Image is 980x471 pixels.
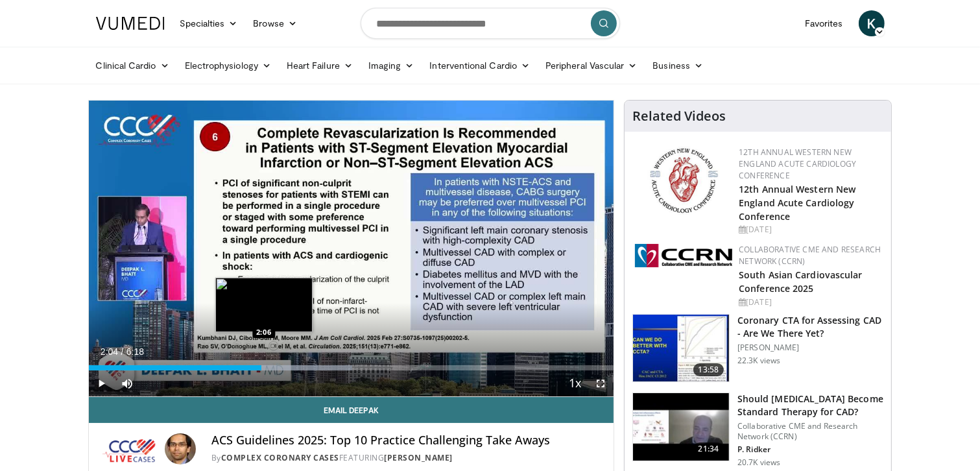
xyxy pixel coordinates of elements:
[165,433,196,465] img: Avatar
[739,244,881,267] a: Collaborative CME and Research Network (CCRN)
[89,365,614,370] div: Progress Bar
[632,392,883,468] a: 21:34 Should [MEDICAL_DATA] Become Standard Therapy for CAD? Collaborative CME and Research Netwo...
[739,296,881,308] div: [DATE]
[737,421,883,442] p: Collaborative CME and Research Network (CCRN)
[538,53,645,78] a: Peripheral Vascular
[279,53,361,78] a: Heart Failure
[221,452,339,463] a: Complex Coronary Cases
[739,147,856,181] a: 12th Annual Western New England Acute Cardiology Conference
[177,53,279,78] a: Electrophysiology
[89,370,115,396] button: Play
[859,10,885,36] a: K
[633,393,729,461] img: eb63832d-2f75-457d-8c1a-bbdc90eb409c.150x105_q85_crop-smart_upscale.jpg
[99,433,160,465] img: Complex Coronary Cases
[693,363,724,376] span: 13:58
[737,356,780,366] p: 22.3K views
[635,244,732,267] img: a04ee3ba-8487-4636-b0fb-5e8d268f3737.png.150x105_q85_autocrop_double_scale_upscale_version-0.2.png
[562,370,588,396] button: Playback Rate
[215,278,313,332] img: image.jpeg
[121,346,124,357] span: /
[211,452,603,464] div: By FEATURING
[633,315,729,382] img: 34b2b9a4-89e5-4b8c-b553-8a638b61a706.150x105_q85_crop-smart_upscale.jpg
[384,452,453,463] a: [PERSON_NAME]
[211,433,603,448] h4: ACS Guidelines 2025: Top 10 Practice Challenging Take Aways
[88,53,177,78] a: Clinical Cardio
[737,457,780,468] p: 20.7K views
[739,183,855,223] a: 12th Annual Western New England Acute Cardiology Conference
[737,314,883,340] h3: Coronary CTA for Assessing CAD - Are We There Yet?
[101,346,118,357] span: 2:04
[648,147,720,215] img: 0954f259-7907-4053-a817-32a96463ecc8.png.150x105_q85_autocrop_double_scale_upscale_version-0.2.png
[737,343,883,353] p: [PERSON_NAME]
[739,224,881,235] div: [DATE]
[632,314,883,383] a: 13:58 Coronary CTA for Assessing CAD - Are We There Yet? [PERSON_NAME] 22.3K views
[422,53,538,78] a: Interventional Cardio
[173,10,246,36] a: Specialties
[737,444,883,455] p: P. Ridker
[361,8,620,39] input: Search topics, interventions
[115,370,141,396] button: Mute
[588,370,614,396] button: Fullscreen
[632,108,726,124] h4: Related Videos
[737,392,883,418] h3: Should [MEDICAL_DATA] Become Standard Therapy for CAD?
[693,442,724,455] span: 21:34
[89,397,614,423] a: Email Deepak
[89,101,614,397] video-js: Video Player
[645,53,711,78] a: Business
[245,10,305,36] a: Browse
[797,10,851,36] a: Favorites
[96,17,165,30] img: VuMedi Logo
[126,346,144,357] span: 6:18
[739,269,863,295] a: South Asian Cardiovascular Conference 2025
[361,53,422,78] a: Imaging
